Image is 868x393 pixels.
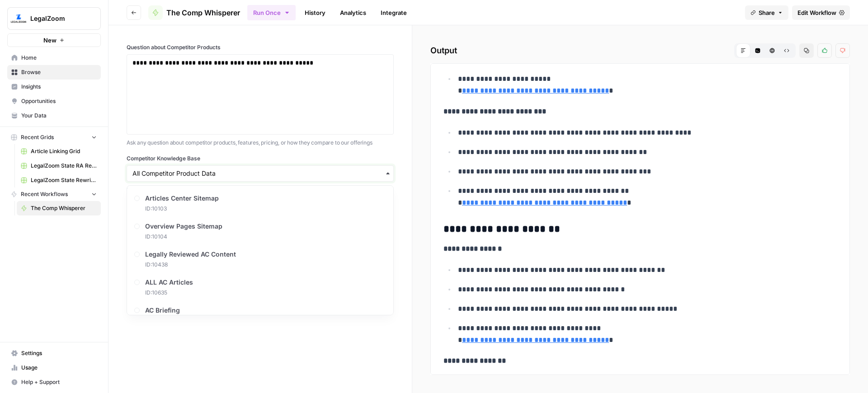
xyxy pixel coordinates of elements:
[127,43,394,51] label: Question about Competitor Products
[21,97,97,105] span: Opportunities
[7,80,101,94] a: Insights
[745,5,788,20] button: Share
[127,138,394,147] p: Ask any question about competitor products, features, pricing, or how they compare to our offerings
[127,154,394,163] label: Competitor Knowledge Base
[7,360,101,375] a: Usage
[7,94,101,108] a: Opportunities
[7,7,101,30] button: Workspace: LegalZoom
[17,144,101,159] a: Article Linking Grid
[31,176,97,184] span: LegalZoom State Rewrites INC
[31,147,97,155] span: Article Linking Grid
[299,5,331,20] a: History
[797,8,836,17] span: Edit Workflow
[132,169,388,178] input: All Competitor Product Data
[30,14,85,23] span: LegalZoom
[7,187,101,201] button: Recent Workflows
[375,5,412,20] a: Integrate
[7,108,101,123] a: Your Data
[148,5,240,20] a: The Comp Whisperer
[7,33,101,47] button: New
[17,159,101,173] a: LegalZoom State RA Rewrites
[145,205,219,213] span: ID: 10103
[21,112,97,120] span: Your Data
[21,83,97,91] span: Insights
[21,190,68,198] span: Recent Workflows
[43,36,57,45] span: New
[7,375,101,389] button: Help + Support
[7,131,101,144] button: Recent Grids
[145,278,193,287] span: ALL AC Articles
[145,306,180,315] span: AC Briefing
[21,54,97,62] span: Home
[17,201,101,215] a: The Comp Whisperer
[247,5,296,20] button: Run Once
[166,7,240,18] span: The Comp Whisperer
[21,68,97,76] span: Browse
[21,364,97,372] span: Usage
[759,8,775,17] span: Share
[7,51,101,65] a: Home
[10,10,27,27] img: LegalZoom Logo
[7,65,101,80] a: Browse
[145,233,222,241] span: ID: 10104
[7,346,101,360] a: Settings
[145,261,236,269] span: ID: 10438
[21,133,54,141] span: Recent Grids
[430,43,850,58] h2: Output
[127,185,394,194] p: Select the knowledge base containing competitor product pages and documentation
[31,204,97,212] span: The Comp Whisperer
[31,162,97,170] span: LegalZoom State RA Rewrites
[145,250,236,259] span: Legally Reviewed AC Content
[145,289,193,297] span: ID: 10635
[21,378,97,386] span: Help + Support
[17,173,101,187] a: LegalZoom State Rewrites INC
[145,194,219,203] span: Articles Center Sitemap
[145,222,222,231] span: Overview Pages Sitemap
[21,349,97,357] span: Settings
[335,5,372,20] a: Analytics
[792,5,850,20] a: Edit Workflow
